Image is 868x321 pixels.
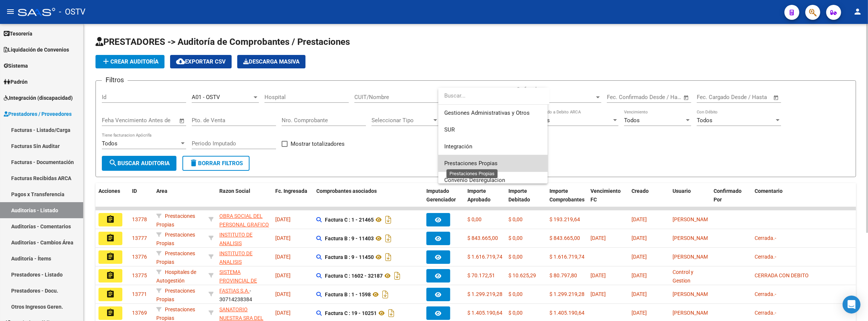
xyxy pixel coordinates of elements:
[444,109,530,116] span: Gestiones Administrativas y Otros
[444,160,498,167] span: Prestaciones Propias
[444,143,472,150] span: Integración
[444,177,505,183] span: Convenio Desregulacion
[444,126,455,133] span: SUR
[843,296,861,314] div: Open Intercom Messenger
